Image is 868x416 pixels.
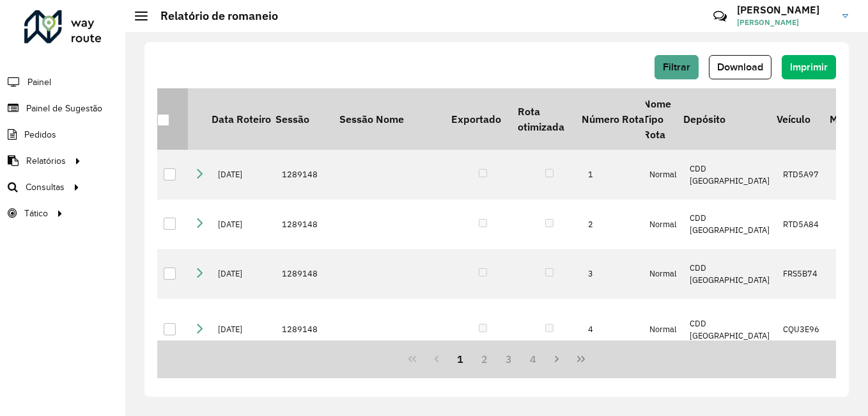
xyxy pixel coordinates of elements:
[643,150,683,200] td: Normal
[212,200,275,250] td: [DATE]
[212,150,275,200] td: [DATE]
[582,249,646,299] td: 3
[777,200,830,250] td: RTD5A84
[451,88,515,150] th: Exportado
[709,55,771,79] button: Download
[26,180,65,194] span: Consultas
[449,347,473,371] button: 1
[655,55,699,79] button: Filtrar
[643,249,683,299] td: Normal
[790,61,828,72] span: Imprimir
[643,299,683,361] td: Normal
[24,207,48,220] span: Tático
[683,249,777,299] td: CDD [GEOGRAPHIC_DATA]
[472,347,497,371] button: 2
[148,9,278,23] h2: Relatório de romaneio
[26,154,66,168] span: Relatórios
[582,88,646,150] th: Número Rota
[212,299,275,361] td: [DATE]
[663,61,690,72] span: Filtrar
[777,249,830,299] td: FRS5B74
[275,88,339,150] th: Sessão
[275,249,339,299] td: 1289148
[777,88,830,150] th: Veículo
[582,200,646,250] td: 2
[683,150,777,200] td: CDD [GEOGRAPHIC_DATA]
[737,17,833,28] span: [PERSON_NAME]
[569,347,593,371] button: Last Page
[497,347,521,371] button: 3
[643,200,683,250] td: Normal
[275,200,339,250] td: 1289148
[777,299,830,361] td: CQU3E96
[24,128,56,141] span: Pedidos
[26,102,102,115] span: Painel de Sugestão
[339,88,451,150] th: Sessão Nome
[777,150,830,200] td: RTD5A97
[212,88,275,150] th: Data Roteiro
[582,299,646,361] td: 4
[717,61,763,72] span: Download
[683,200,777,250] td: CDD [GEOGRAPHIC_DATA]
[545,347,569,371] button: Next Page
[275,299,339,361] td: 1289148
[27,76,51,89] span: Painel
[582,150,646,200] td: 1
[782,55,836,79] button: Imprimir
[518,88,582,150] th: Rota otimizada
[212,249,275,299] td: [DATE]
[521,347,545,371] button: 4
[275,150,339,200] td: 1289148
[706,3,734,30] a: Contato Rápido
[683,299,777,361] td: CDD [GEOGRAPHIC_DATA]
[737,4,833,16] h3: [PERSON_NAME]
[683,88,777,150] th: Depósito
[643,88,683,150] th: Nome Tipo Rota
